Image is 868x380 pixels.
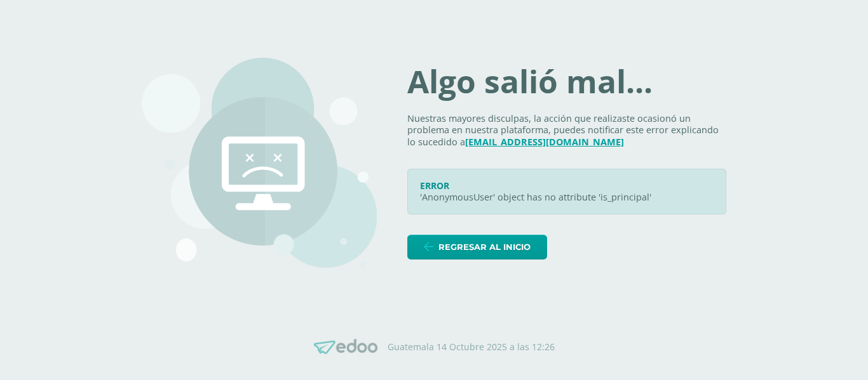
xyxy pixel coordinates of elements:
[407,66,726,98] h1: Algo salió mal...
[420,192,714,204] p: 'AnonymousUser' object has no attribute 'is_principal'
[407,113,726,148] p: Nuestras mayores disculpas, la acción que realizaste ocasionó un problema en nuestra plataforma, ...
[407,235,547,259] a: Regresar al inicio
[388,341,555,353] p: Guatemala 14 Octubre 2025 a las 12:26
[465,136,624,148] a: [EMAIL_ADDRESS][DOMAIN_NAME]
[142,58,377,268] img: 500.png
[438,235,531,259] span: Regresar al inicio
[314,339,377,355] img: Edoo
[420,180,449,192] span: ERROR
